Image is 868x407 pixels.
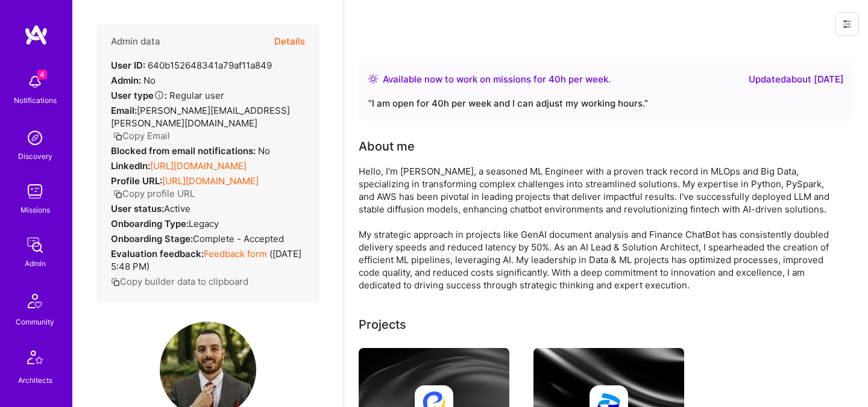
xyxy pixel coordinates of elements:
[23,233,47,257] img: admin teamwork
[111,233,193,244] strong: Onboarding Stage:
[368,96,844,111] div: “ I am open for 40h per week and I can adjust my working hours. ”
[20,345,49,374] img: Architects
[24,24,48,46] img: logo
[16,315,54,328] div: Community
[204,248,267,259] a: Feedback form
[189,218,219,229] span: legacy
[111,59,272,72] div: 640b152648341a79af11a849
[14,94,57,107] div: Notifications
[111,275,248,288] button: Copy builder data to clipboard
[113,187,195,200] button: Copy profile URL
[111,144,270,157] div: No
[154,90,165,101] i: Help
[549,73,561,85] span: 40
[749,72,844,87] div: Updated about [DATE]
[162,175,259,187] a: [URL][DOMAIN_NAME]
[111,278,120,287] i: icon Copy
[37,70,47,79] span: 4
[113,190,122,199] i: icon Copy
[359,165,841,291] div: Hello, I'm [PERSON_NAME], a seasoned ML Engineer with a proven track record in MLOps and Big Data...
[111,145,258,157] strong: Blocked from email notifications:
[368,74,378,84] img: Availability
[111,247,305,273] div: ( [DATE] 5:48 PM )
[111,75,141,86] strong: Admin:
[193,233,284,244] span: Complete - Accepted
[113,129,170,142] button: Copy Email
[111,105,137,116] strong: Email:
[164,203,190,214] span: Active
[18,150,52,163] div: Discovery
[23,179,47,203] img: teamwork
[111,36,160,47] h4: Admin data
[383,72,611,87] div: Available now to work on missions for h per week .
[23,126,47,150] img: discovery
[359,137,415,155] div: About me
[111,218,189,229] strong: Onboarding Type:
[111,90,167,101] strong: User type :
[25,257,46,270] div: Admin
[111,248,204,259] strong: Evaluation feedback:
[274,24,305,59] button: Details
[150,160,247,172] a: [URL][DOMAIN_NAME]
[20,203,50,216] div: Missions
[20,287,49,315] img: Community
[359,315,406,334] div: Projects
[18,374,52,387] div: Architects
[111,160,150,172] strong: LinkedIn:
[111,89,224,102] div: Regular user
[111,175,162,187] strong: Profile URL:
[111,60,145,71] strong: User ID:
[111,203,164,214] strong: User status:
[111,74,156,87] div: No
[113,132,122,141] i: icon Copy
[111,105,290,129] span: [PERSON_NAME][EMAIL_ADDRESS][PERSON_NAME][DOMAIN_NAME]
[23,70,47,94] img: bell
